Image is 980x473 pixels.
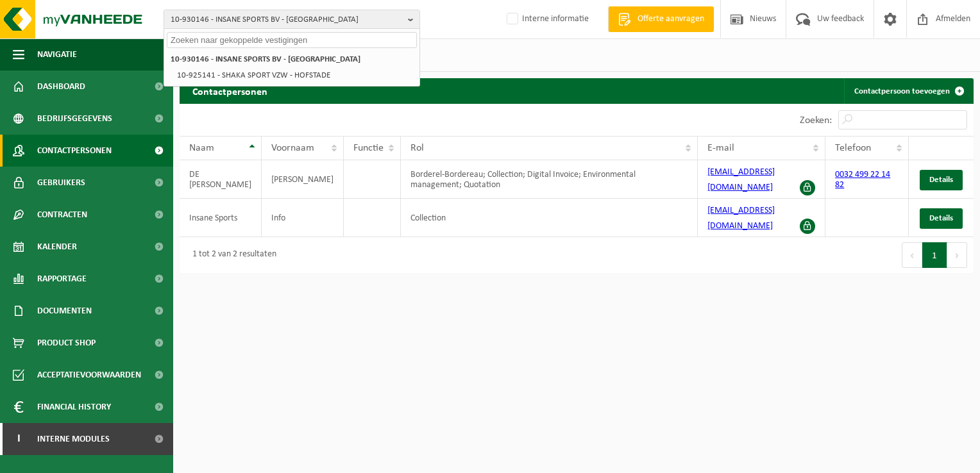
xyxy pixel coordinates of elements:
[929,214,953,222] span: Details
[13,423,24,455] span: I
[37,231,77,263] span: Kalender
[37,359,141,391] span: Acceptatievoorwaarden
[608,6,714,32] a: Offerte aanvragen
[707,143,734,153] span: E-mail
[947,242,967,268] button: Next
[835,170,890,190] a: 0032 499 22 14 82
[37,71,85,103] span: Dashboard
[186,244,276,267] div: 1 tot 2 van 2 resultaten
[922,242,947,268] button: 1
[37,263,87,295] span: Rapportage
[262,199,344,237] td: Info
[353,143,384,153] span: Functie
[262,160,344,199] td: [PERSON_NAME]
[37,103,112,135] span: Bedrijfsgegevens
[37,391,111,423] span: Financial History
[902,242,922,268] button: Previous
[171,10,403,29] span: 10-930146 - INSANE SPORTS BV - [GEOGRAPHIC_DATA]
[920,208,963,229] a: Details
[167,32,417,48] input: Zoeken naar gekoppelde vestigingen
[37,135,112,167] span: Contactpersonen
[401,199,698,237] td: Collection
[707,167,775,192] a: [EMAIL_ADDRESS][DOMAIN_NAME]
[164,10,420,29] button: 10-930146 - INSANE SPORTS BV - [GEOGRAPHIC_DATA]
[271,143,314,153] span: Voornaam
[37,199,87,231] span: Contracten
[410,143,424,153] span: Rol
[504,10,589,29] label: Interne informatie
[37,167,85,199] span: Gebruikers
[707,206,775,231] a: [EMAIL_ADDRESS][DOMAIN_NAME]
[401,160,698,199] td: Borderel-Bordereau; Collection; Digital Invoice; Environmental management; Quotation
[37,423,110,455] span: Interne modules
[835,143,871,153] span: Telefoon
[929,176,953,184] span: Details
[180,199,262,237] td: Insane Sports
[37,327,96,359] span: Product Shop
[37,38,77,71] span: Navigatie
[171,55,360,63] strong: 10-930146 - INSANE SPORTS BV - [GEOGRAPHIC_DATA]
[180,78,280,103] h2: Contactpersonen
[634,13,707,26] span: Offerte aanvragen
[844,78,972,104] a: Contactpersoon toevoegen
[800,115,832,126] label: Zoeken:
[180,160,262,199] td: DE [PERSON_NAME]
[173,67,417,83] li: 10-925141 - SHAKA SPORT VZW - HOFSTADE
[920,170,963,190] a: Details
[189,143,214,153] span: Naam
[37,295,92,327] span: Documenten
